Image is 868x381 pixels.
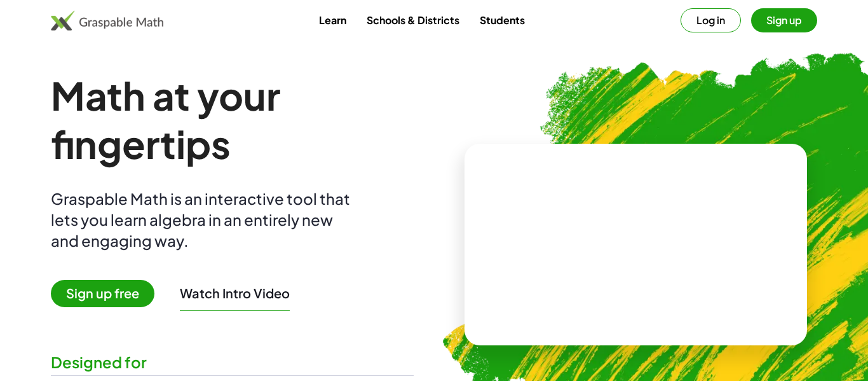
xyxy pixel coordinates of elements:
a: Students [470,8,535,32]
div: Graspable Math is an interactive tool that lets you learn algebra in an entirely new and engaging... [51,188,356,251]
button: Log in [681,8,741,32]
h1: Math at your fingertips [51,71,414,168]
a: Schools & Districts [356,8,470,32]
video: What is this? This is dynamic math notation. Dynamic math notation plays a central role in how Gr... [541,197,731,293]
button: Sign up [751,8,817,32]
div: Designed for [51,352,414,373]
span: Sign up free [51,280,154,307]
button: Watch Intro Video [180,285,290,301]
a: Learn [309,8,356,32]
